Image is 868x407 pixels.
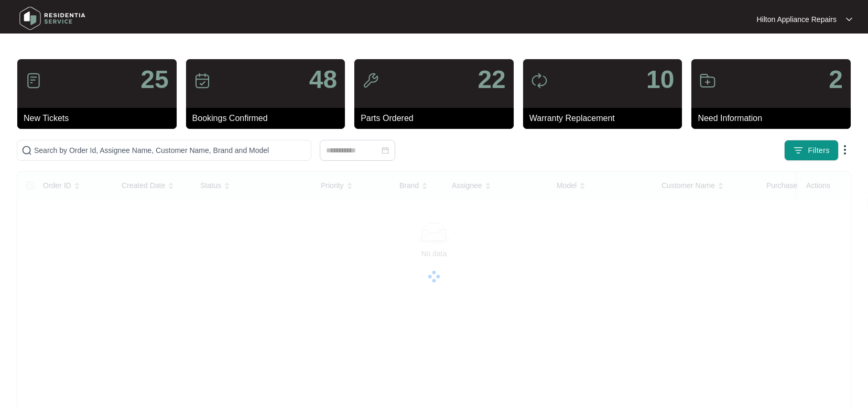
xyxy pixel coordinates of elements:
[531,72,548,89] img: icon
[829,67,843,92] p: 2
[529,112,682,125] p: Warranty Replacement
[808,145,830,156] span: Filters
[793,145,804,156] img: filter icon
[784,140,839,161] button: filter iconFilters
[362,72,379,89] img: icon
[34,145,307,156] input: Search by Order Id, Assignee Name, Customer Name, Brand and Model
[140,67,168,92] p: 25
[839,144,851,156] img: dropdown arrow
[309,67,337,92] p: 48
[698,112,851,125] p: Need Information
[16,3,89,34] img: residentia service logo
[194,72,211,89] img: icon
[21,145,32,156] img: search-icon
[699,72,716,89] img: icon
[361,112,514,125] p: Parts Ordered
[846,17,852,22] img: dropdown arrow
[478,67,505,92] p: 22
[192,112,345,125] p: Bookings Confirmed
[646,67,674,92] p: 10
[25,72,42,89] img: icon
[24,112,177,125] p: New Tickets
[756,14,837,25] p: Hilton Appliance Repairs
